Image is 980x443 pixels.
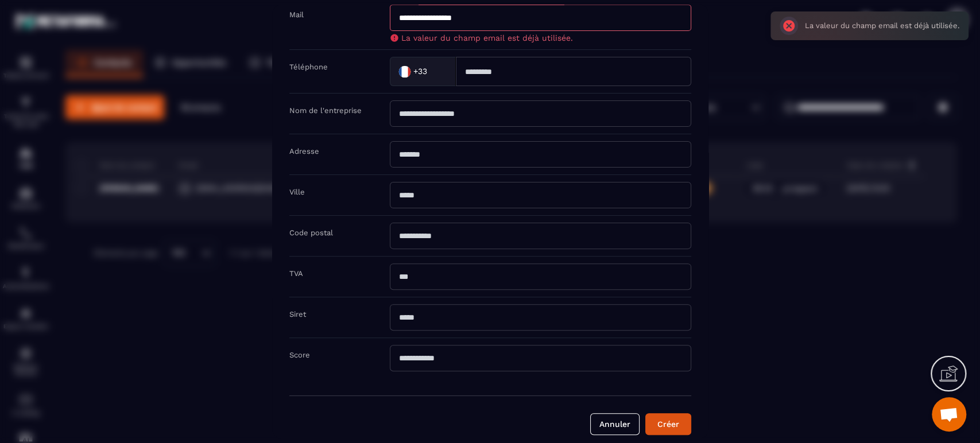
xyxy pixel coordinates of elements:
[289,10,304,19] label: Mail
[289,351,310,359] label: Score
[289,188,305,196] label: Ville
[645,413,691,435] button: Créer
[401,33,573,42] span: La valeur du champ email est déjà utilisée.
[429,63,444,80] input: Search for option
[393,60,416,83] img: Country Flag
[289,269,303,278] label: TVA
[289,310,306,318] label: Siret
[413,65,427,77] span: +33
[390,57,456,86] div: Search for option
[289,63,328,71] label: Téléphone
[590,413,640,435] button: Annuler
[289,228,333,237] label: Code postal
[289,147,319,156] label: Adresse
[289,106,362,115] label: Nom de l'entreprise
[932,397,966,432] div: Ouvrir le chat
